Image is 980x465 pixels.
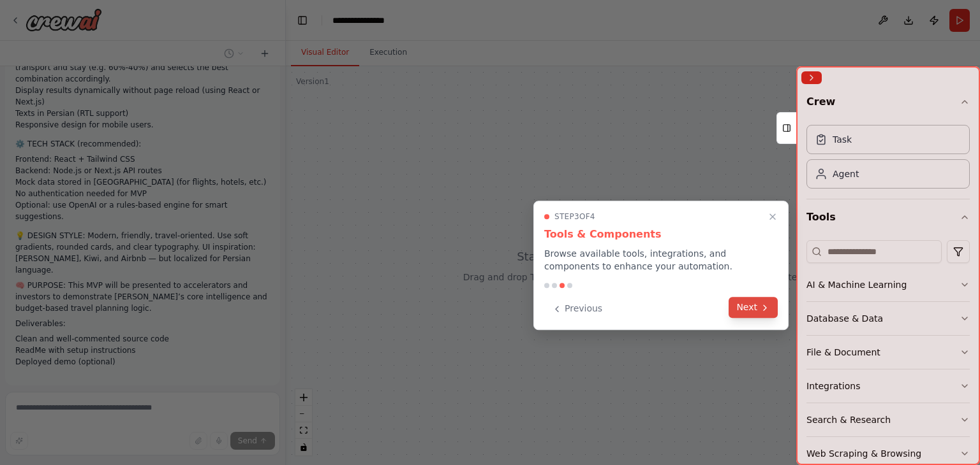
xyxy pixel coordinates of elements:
[554,211,595,222] span: Step 3 of 4
[544,227,778,242] h3: Tools & Components
[544,247,778,273] p: Browse available tools, integrations, and components to enhance your automation.
[729,297,778,318] button: Next
[293,11,311,29] button: Hide left sidebar
[544,298,610,319] button: Previous
[765,209,780,224] button: Close walkthrough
